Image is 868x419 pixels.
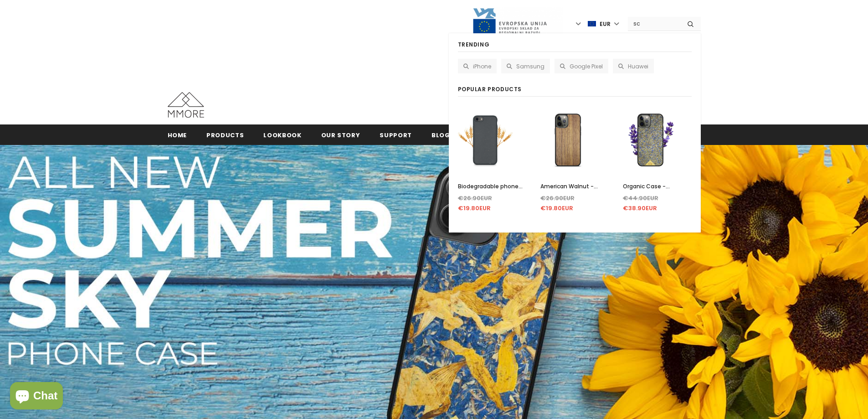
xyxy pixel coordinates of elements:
[540,194,575,202] span: €26.90EUR
[458,181,527,191] a: Biodegradable phone case - Black
[540,181,609,191] a: American Walnut - LIMITED EDITION
[628,62,648,70] span: Huawei
[540,182,598,200] span: American Walnut - LIMITED EDITION
[458,204,491,212] span: €19.80EUR
[321,124,360,145] a: Our Story
[472,7,563,41] img: Javni Razpis
[458,41,490,48] span: Trending
[570,62,603,70] span: Google Pixel
[458,85,522,93] span: Popular Products
[628,17,680,30] input: Search Site
[458,59,497,73] a: iPhone
[623,182,670,200] span: Organic Case - Lavender
[321,131,360,140] span: Our Story
[458,194,492,202] span: €26.90EUR
[540,204,573,212] span: €19.80EUR
[647,109,701,116] a: Create an account
[458,182,523,200] span: Biodegradable phone case - Black
[380,131,412,140] span: support
[600,20,611,29] span: EUR
[473,62,491,70] span: iPhone
[168,131,187,140] span: Home
[431,131,450,140] span: Blog
[431,124,450,145] a: Blog
[623,194,658,202] span: €44.90EUR
[623,204,657,212] span: €38.90EUR
[206,124,244,145] a: Products
[555,59,608,73] a: Google Pixel
[472,20,563,27] a: Javni Razpis
[613,59,654,73] a: Huawei
[263,124,301,145] a: Lookbook
[263,131,301,140] span: Lookbook
[501,59,550,73] a: Samsung
[7,382,66,412] inbox-online-store-chat: Shopify online store chat
[168,124,187,145] a: Home
[516,62,544,70] span: Samsung
[623,181,692,191] a: Organic Case - Lavender
[380,124,412,145] a: support
[168,92,204,118] img: MMORE Cases
[206,131,244,140] span: Products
